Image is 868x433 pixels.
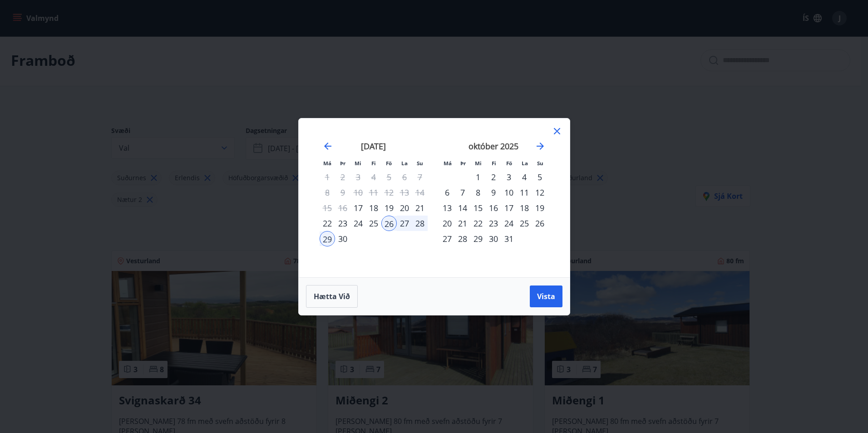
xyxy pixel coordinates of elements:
td: Selected. sunnudagur, 28. september 2025 [412,216,428,231]
button: Hætta við [306,285,358,308]
small: Þr [460,160,466,167]
td: Choose laugardagur, 4. október 2025 as your check-in date. It’s available. [517,169,532,185]
div: 29 [320,231,335,246]
td: Choose sunnudagur, 26. október 2025 as your check-in date. It’s available. [532,216,547,231]
div: 19 [532,200,547,216]
td: Not available. sunnudagur, 14. september 2025 [412,185,428,200]
td: Choose sunnudagur, 19. október 2025 as your check-in date. It’s available. [532,200,547,216]
div: 19 [381,200,397,216]
td: Choose mánudagur, 27. október 2025 as your check-in date. It’s available. [439,231,455,246]
small: Fö [386,160,392,167]
div: 21 [455,216,470,231]
span: Hætta við [314,291,350,301]
td: Choose fimmtudagur, 18. september 2025 as your check-in date. It’s available. [366,200,381,216]
div: 20 [439,216,455,231]
td: Choose laugardagur, 11. október 2025 as your check-in date. It’s available. [517,185,532,200]
td: Choose þriðjudagur, 23. september 2025 as your check-in date. It’s available. [335,216,350,231]
td: Choose miðvikudagur, 17. september 2025 as your check-in date. It’s available. [350,200,366,216]
div: 8 [470,185,486,200]
div: 7 [455,185,470,200]
div: 26 [381,216,397,231]
div: 22 [470,216,486,231]
div: 25 [366,216,381,231]
td: Choose föstudagur, 24. október 2025 as your check-in date. It’s available. [501,216,517,231]
td: Choose miðvikudagur, 1. október 2025 as your check-in date. It’s available. [470,169,486,185]
td: Choose mánudagur, 20. október 2025 as your check-in date. It’s available. [439,216,455,231]
div: 10 [501,185,517,200]
div: 27 [439,231,455,246]
div: 24 [501,216,517,231]
td: Choose laugardagur, 20. september 2025 as your check-in date. It’s available. [397,200,412,216]
small: Fö [506,160,512,167]
strong: [DATE] [361,141,386,152]
td: Choose þriðjudagur, 28. október 2025 as your check-in date. It’s available. [455,231,470,246]
td: Not available. laugardagur, 13. september 2025 [397,185,412,200]
div: Move backward to switch to the previous month. [322,141,333,152]
div: 6 [439,185,455,200]
td: Choose þriðjudagur, 7. október 2025 as your check-in date. It’s available. [455,185,470,200]
div: 31 [501,231,517,246]
div: 28 [455,231,470,246]
div: 29 [470,231,486,246]
div: 24 [350,216,366,231]
td: Choose miðvikudagur, 24. september 2025 as your check-in date. It’s available. [350,216,366,231]
td: Choose fimmtudagur, 25. september 2025 as your check-in date. It’s available. [366,216,381,231]
td: Not available. mánudagur, 1. september 2025 [320,169,335,185]
div: 11 [517,185,532,200]
div: 30 [486,231,501,246]
div: 1 [470,169,486,185]
td: Not available. miðvikudagur, 10. september 2025 [350,185,366,200]
td: Choose mánudagur, 22. september 2025 as your check-in date. It’s available. [320,216,335,231]
div: 25 [517,216,532,231]
td: Not available. fimmtudagur, 4. september 2025 [366,169,381,185]
td: Choose laugardagur, 18. október 2025 as your check-in date. It’s available. [517,200,532,216]
small: Má [323,160,331,167]
span: Vista [537,291,555,301]
strong: október 2025 [469,141,518,152]
td: Choose fimmtudagur, 9. október 2025 as your check-in date. It’s available. [486,185,501,200]
td: Not available. þriðjudagur, 9. september 2025 [335,185,350,200]
td: Choose fimmtudagur, 2. október 2025 as your check-in date. It’s available. [486,169,501,185]
div: Calendar [310,129,559,266]
td: Choose föstudagur, 17. október 2025 as your check-in date. It’s available. [501,200,517,216]
div: 4 [517,169,532,185]
td: Not available. mánudagur, 15. september 2025 [320,200,335,216]
td: Not available. föstudagur, 5. september 2025 [381,169,397,185]
td: Not available. þriðjudagur, 2. september 2025 [335,169,350,185]
div: 16 [486,200,501,216]
button: Vista [530,285,562,307]
div: 30 [335,231,350,246]
td: Not available. föstudagur, 12. september 2025 [381,185,397,200]
td: Choose þriðjudagur, 21. október 2025 as your check-in date. It’s available. [455,216,470,231]
div: 9 [486,185,501,200]
div: 14 [455,200,470,216]
div: 23 [486,216,501,231]
td: Choose laugardagur, 25. október 2025 as your check-in date. It’s available. [517,216,532,231]
small: Fi [371,160,376,167]
td: Choose föstudagur, 19. september 2025 as your check-in date. It’s available. [381,200,397,216]
small: La [401,160,408,167]
td: Choose fimmtudagur, 30. október 2025 as your check-in date. It’s available. [486,231,501,246]
div: 18 [517,200,532,216]
small: Má [444,160,452,167]
td: Choose sunnudagur, 21. september 2025 as your check-in date. It’s available. [412,200,428,216]
small: La [522,160,528,167]
div: Move forward to switch to the next month. [535,141,546,152]
td: Not available. sunnudagur, 7. september 2025 [412,169,428,185]
td: Not available. laugardagur, 6. september 2025 [397,169,412,185]
td: Choose föstudagur, 10. október 2025 as your check-in date. It’s available. [501,185,517,200]
small: Mi [475,160,482,167]
div: 23 [335,216,350,231]
div: 13 [439,200,455,216]
td: Choose miðvikudagur, 22. október 2025 as your check-in date. It’s available. [470,216,486,231]
div: 20 [397,200,412,216]
td: Choose þriðjudagur, 14. október 2025 as your check-in date. It’s available. [455,200,470,216]
div: 3 [501,169,517,185]
td: Choose miðvikudagur, 8. október 2025 as your check-in date. It’s available. [470,185,486,200]
td: Choose sunnudagur, 12. október 2025 as your check-in date. It’s available. [532,185,547,200]
small: Þr [340,160,345,167]
div: 18 [366,200,381,216]
td: Choose miðvikudagur, 29. október 2025 as your check-in date. It’s available. [470,231,486,246]
div: 28 [412,216,428,231]
small: Mi [355,160,361,167]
